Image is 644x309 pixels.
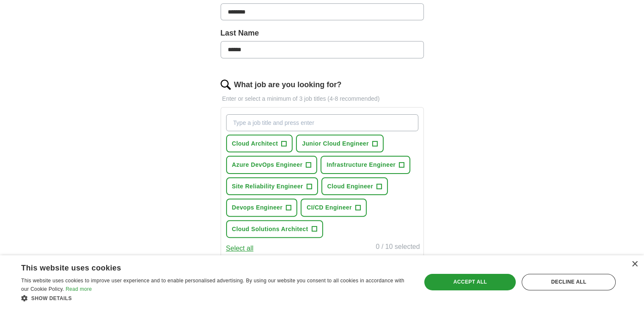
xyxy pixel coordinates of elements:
[232,160,303,169] span: Azure DevOps Engineer
[21,294,409,303] div: Show details
[226,177,318,195] button: Site Reliability Engineer
[226,199,298,216] button: Devops Engineer
[321,156,410,174] button: Infrastructure Engineer
[376,241,420,254] div: 0 / 10 selected
[226,243,254,254] button: Select all
[301,199,367,216] button: CI/CD Engineer
[31,295,72,301] span: Show details
[424,274,516,290] div: Accept all
[226,156,318,174] button: Azure DevOps Engineer
[221,94,424,103] p: Enter or select a minimum of 3 job titles (4-8 recommended)
[226,220,323,238] button: Cloud Solutions Architect
[302,139,368,148] span: Junior Cloud Engineer
[226,114,418,131] input: Type a job title and press enter
[631,261,638,268] div: Close
[321,177,388,195] button: Cloud Engineer
[232,224,308,234] span: Cloud Solutions Architect
[232,139,278,148] span: Cloud Architect
[522,274,616,290] div: Decline all
[21,260,388,273] div: This website uses cookies
[232,203,283,212] span: Devops Engineer
[326,160,395,169] span: Infrastructure Engineer
[234,79,342,91] label: What job are you looking for?
[232,182,303,191] span: Site Reliability Engineer
[221,27,424,39] label: Last Name
[226,135,293,152] button: Cloud Architect
[327,182,373,191] span: Cloud Engineer
[307,203,352,212] span: CI/CD Engineer
[21,278,404,292] span: This website uses cookies to improve user experience and to enable personalised advertising. By u...
[66,286,92,292] a: Read more, opens a new window
[296,135,383,152] button: Junior Cloud Engineer
[221,80,231,90] img: search.png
